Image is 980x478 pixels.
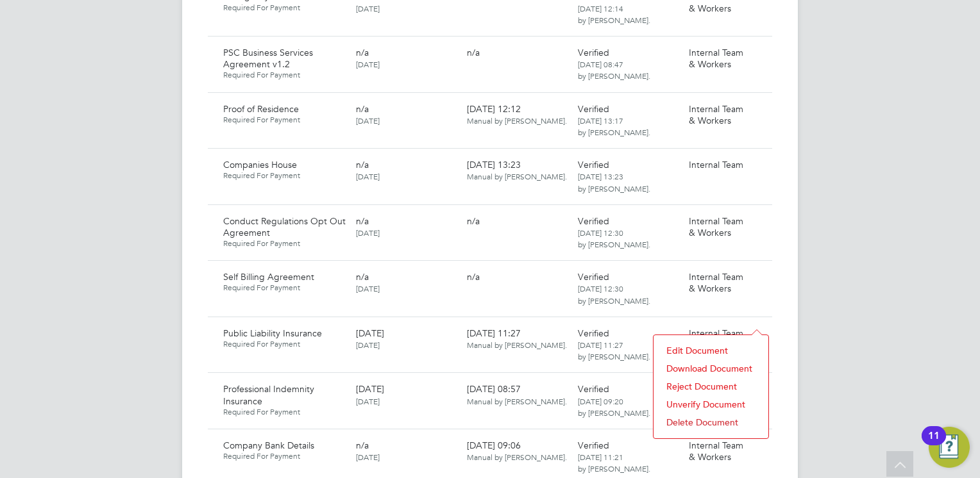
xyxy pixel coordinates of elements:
[223,215,346,238] span: Conduct Regulations Opt Out Agreement
[467,159,567,182] span: [DATE] 13:23
[223,451,346,461] span: Required For Payment
[467,383,567,406] span: [DATE] 08:57
[467,215,480,227] span: n/a
[578,440,609,451] span: Verified
[356,3,380,13] span: [DATE]
[467,396,567,406] span: Manual by [PERSON_NAME].
[689,103,743,126] span: Internal Team & Workers
[223,339,346,349] span: Required For Payment
[578,103,609,115] span: Verified
[356,327,384,339] span: [DATE]
[689,440,743,463] span: Internal Team & Workers
[689,327,743,350] span: Internal Team & Workers
[223,70,346,80] span: Required For Payment
[578,227,650,249] span: [DATE] 12:30 by [PERSON_NAME].
[356,171,380,181] span: [DATE]
[660,359,762,377] li: Download Document
[578,383,609,395] span: Verified
[356,396,380,406] span: [DATE]
[356,227,380,238] span: [DATE]
[223,159,297,170] span: Companies House
[356,283,380,293] span: [DATE]
[356,47,369,58] span: n/a
[356,103,369,115] span: n/a
[660,342,762,359] li: Edit Document
[223,47,313,70] span: PSC Business Services Agreement v1.2
[356,440,369,451] span: n/a
[467,327,567,350] span: [DATE] 11:27
[223,440,314,451] span: Company Bank Details
[929,427,970,468] button: Open Resource Center, 11 new notifications
[578,396,650,418] span: [DATE] 09:20 by [PERSON_NAME].
[467,340,567,350] span: Manual by [PERSON_NAME].
[660,377,762,395] li: Reject Document
[223,283,346,293] span: Required For Payment
[689,159,743,170] span: Internal Team
[356,271,369,283] span: n/a
[578,452,650,474] span: [DATE] 11:21 by [PERSON_NAME].
[578,115,650,137] span: [DATE] 13:17 by [PERSON_NAME].
[578,271,609,283] span: Verified
[578,171,650,193] span: [DATE] 13:23 by [PERSON_NAME].
[578,47,609,58] span: Verified
[223,271,314,283] span: Self Billing Agreement
[578,327,609,339] span: Verified
[356,452,380,462] span: [DATE]
[467,103,567,126] span: [DATE] 12:12
[578,283,650,305] span: [DATE] 12:30 by [PERSON_NAME].
[467,452,567,462] span: Manual by [PERSON_NAME].
[223,3,346,13] span: Required For Payment
[660,395,762,413] li: Unverify Document
[223,115,346,125] span: Required For Payment
[467,171,567,181] span: Manual by [PERSON_NAME].
[689,271,743,294] span: Internal Team & Workers
[467,440,567,463] span: [DATE] 09:06
[578,59,650,81] span: [DATE] 08:47 by [PERSON_NAME].
[660,413,762,431] li: Delete Document
[356,59,380,69] span: [DATE]
[356,159,369,170] span: n/a
[928,436,940,452] div: 11
[578,3,650,25] span: [DATE] 12:14 by [PERSON_NAME].
[356,215,369,227] span: n/a
[356,340,380,350] span: [DATE]
[223,103,299,115] span: Proof of Residence
[689,47,743,70] span: Internal Team & Workers
[689,215,743,238] span: Internal Team & Workers
[223,327,322,339] span: Public Liability Insurance
[467,271,480,283] span: n/a
[578,159,609,170] span: Verified
[356,383,384,395] span: [DATE]
[223,383,314,406] span: Professional Indemnity Insurance
[223,407,346,417] span: Required For Payment
[578,340,650,361] span: [DATE] 11:27 by [PERSON_NAME].
[223,238,346,249] span: Required For Payment
[356,115,380,126] span: [DATE]
[467,115,567,126] span: Manual by [PERSON_NAME].
[467,47,480,58] span: n/a
[578,215,609,227] span: Verified
[223,170,346,181] span: Required For Payment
